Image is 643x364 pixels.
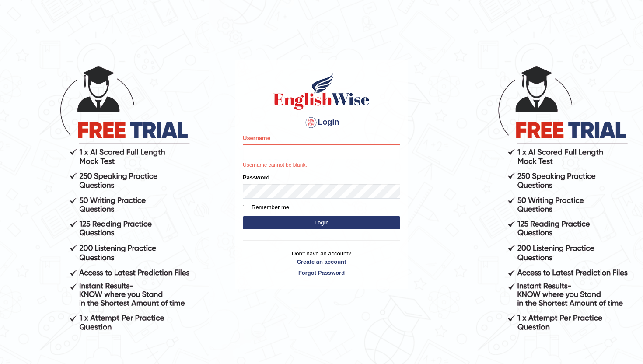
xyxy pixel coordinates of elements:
input: Remember me [243,205,248,210]
p: Don't have an account? [243,249,400,276]
img: Logo of English Wise sign in for intelligent practice with AI [272,72,371,111]
p: Username cannot be blank. [243,161,400,169]
button: Login [243,216,400,229]
a: Forgot Password [243,269,400,277]
label: Remember me [243,203,289,212]
label: Password [243,173,269,182]
a: Create an account [243,258,400,266]
label: Username [243,134,270,142]
h4: Login [243,115,400,129]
